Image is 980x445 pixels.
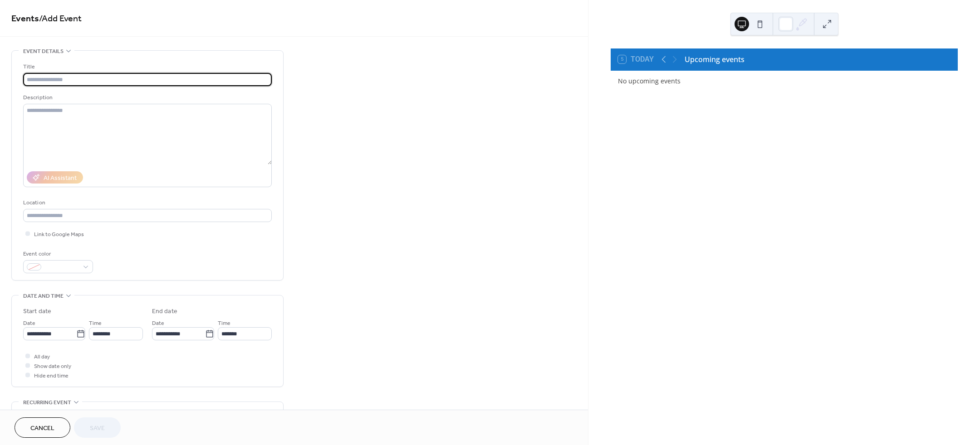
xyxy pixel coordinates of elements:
[34,230,84,239] span: Link to Google Maps
[34,362,71,371] span: Show date only
[34,352,50,362] span: All day
[89,319,102,328] span: Time
[23,47,64,56] span: Event details
[23,291,64,301] span: Date and time
[685,54,745,65] div: Upcoming events
[34,371,69,381] span: Hide end time
[11,10,39,28] a: Events
[23,62,270,72] div: Title
[23,319,35,328] span: Date
[23,398,71,407] span: Recurring event
[218,319,230,328] span: Time
[39,10,82,28] span: / Add Event
[152,307,177,316] div: End date
[152,319,164,328] span: Date
[15,417,70,438] button: Cancel
[30,424,54,433] span: Cancel
[23,307,51,316] div: Start date
[23,93,270,102] div: Description
[23,198,270,208] div: Location
[618,76,951,86] div: No upcoming events
[23,249,91,259] div: Event color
